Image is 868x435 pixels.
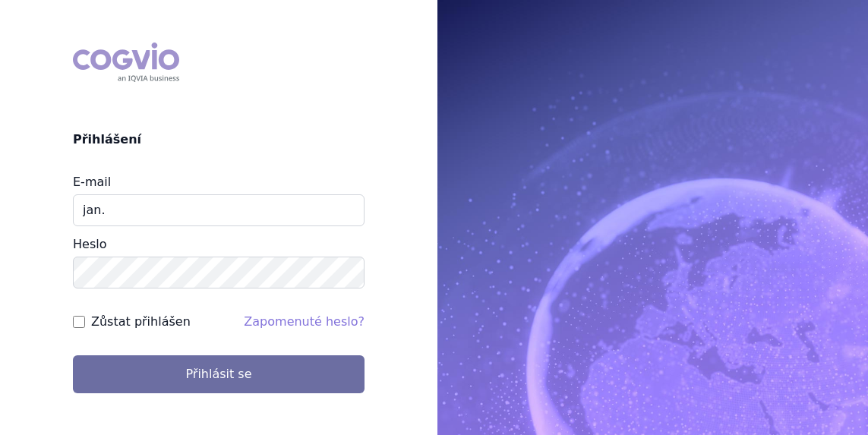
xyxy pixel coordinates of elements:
[73,237,106,251] label: Heslo
[73,43,179,82] div: COGVIO
[73,131,365,149] h2: Přihlášení
[73,355,365,393] button: Přihlásit se
[91,313,191,331] label: Zůstat přihlášen
[73,175,111,189] label: E-mail
[244,314,365,329] a: Zapomenuté heslo?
